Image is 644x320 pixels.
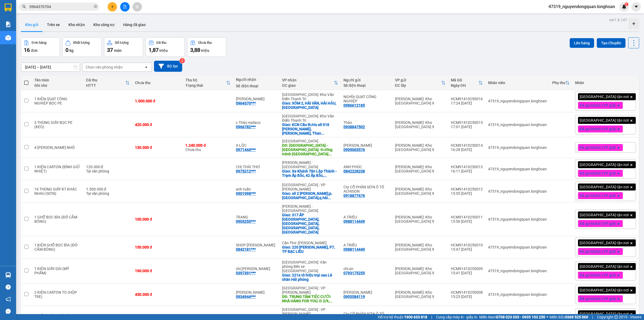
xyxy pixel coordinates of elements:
img: logo-vxr [5,3,12,12]
span: search [22,5,26,9]
div: 47319_nguyendongquan.longhoan [488,123,547,127]
span: Đã gọi khách (VP gửi) [580,193,616,198]
div: 120.000 đ [86,165,130,169]
div: SHOP HOIA HUỲNH NHƯ [236,243,277,247]
div: HCM91410250016 [451,97,483,101]
div: Giao: Xe Khách Tân Lập Thành - Trạm Ấp Bắc, 42 Ấp Bắc, Phường 10, Mỹ Tho, Tiền Giang [282,169,338,178]
th: Toggle SortBy [392,76,448,90]
div: Chọn văn phòng nhận [86,64,123,70]
span: Cung cấp máy in - giấy in: [436,314,478,320]
button: Số lượng37món [104,37,143,57]
span: [GEOGRAPHIC_DATA] tận nơi [580,162,629,167]
th: Toggle SortBy [83,76,133,90]
div: 0905584119 [343,294,365,299]
span: Đã gọi khách (VP gửi) [580,127,616,131]
div: ver 1.8.147 [609,17,627,23]
div: 47319_nguyendongquan.longhoan [488,217,547,221]
button: Trên xe [43,18,64,31]
img: warehouse-icon [5,272,11,278]
span: message [6,309,11,314]
div: [PERSON_NAME]: Kho [GEOGRAPHIC_DATA] 9 [395,290,445,299]
div: [GEOGRAPHIC_DATA] : VP [PERSON_NAME] [282,307,338,316]
div: 130.000 đ [135,145,180,150]
span: file-add [123,5,127,9]
div: VP gửi [395,78,441,82]
div: 15:47 [DATE] [451,247,483,251]
button: Bộ lọc [154,61,182,72]
button: Đã thu1,87 triệu [146,37,185,57]
button: Khối lượng0kg [63,37,101,57]
span: ... [324,173,327,178]
div: 190.000 đ [135,269,180,273]
div: 3 THÙNG GIẤY BỌC PE (KEO) [34,120,80,129]
button: Đơn hàng16đơn [21,37,60,57]
strong: 0369 525 060 [565,315,588,319]
button: plus [108,2,117,12]
div: Đã thu [156,41,166,45]
div: 47319_nguyendongquan.longhoan [488,189,547,193]
div: 1.240.000 đ [185,143,230,148]
span: Miền Bắc [550,314,588,320]
span: 47319_nguyendongquan.longhoan [544,3,619,10]
div: ANH PHÚC [343,165,390,169]
span: [GEOGRAPHIC_DATA] tận nơi [580,185,629,189]
span: Miền Nam [479,314,545,320]
div: chị hồng [236,267,277,271]
div: Cần Thơ: [PERSON_NAME] [282,241,338,245]
img: warehouse-icon [5,35,11,41]
span: Đã gọi khách (VP gửi) [580,221,616,226]
span: caret-down [634,4,639,9]
span: ⚪️ [547,316,548,318]
span: notification [6,297,11,302]
div: [PERSON_NAME]: Kho [GEOGRAPHIC_DATA] 9 [395,143,445,152]
div: 1 KIỆN CARTON (BÌNH GIỮ NHIỆT) [34,165,80,173]
button: Kho nhận [64,18,89,31]
div: Giao: 221a tô hiệu trại cau Lê chân Hải phòng [282,273,338,282]
div: HCM91410250015 [451,120,483,125]
div: ANH LY [236,314,277,318]
div: [PERSON_NAME] : [GEOGRAPHIC_DATA] [282,160,338,169]
span: [GEOGRAPHIC_DATA] tận nơi [580,311,629,316]
span: aim [135,5,139,9]
img: solution-icon [5,21,11,27]
div: [GEOGRAPHIC_DATA]: Văn phòng Bến xe [GEOGRAPHIC_DATA] [282,260,338,273]
div: [GEOGRAPHIC_DATA] : VP [PERSON_NAME] [282,183,338,191]
strong: 0708 023 035 - 0935 103 250 [496,315,545,319]
strong: 1900 633 818 [404,315,427,319]
div: 47319_nguyendongquan.longhoan [488,167,547,171]
button: Hàng đã giao [119,18,150,31]
input: Tìm tên, số ĐT hoặc mã đơn [30,4,93,10]
div: 47319_nguyendongquan.longhoan [488,292,547,297]
div: 450.000 đ [135,292,180,297]
div: 15:50 [DATE] [451,219,483,224]
span: 0 [65,47,68,53]
div: 0918877676 [343,193,365,198]
div: Mã GD [451,78,478,82]
sup: 1 [625,2,628,6]
svg: open [144,65,148,69]
div: Giao: số 2 nguyễn hữu thọ,p.hòa thuận tây,q.hải châu,đà nẵng [282,191,338,200]
span: món [114,48,122,53]
span: plus [111,5,114,9]
span: close-circle [94,4,97,9]
div: 17:01 [DATE] [451,125,483,129]
span: 3,88 [190,47,200,53]
div: 47319_nguyendongquan.longhoan [488,269,547,273]
input: Select a date range. [21,63,80,71]
div: TRANG [236,215,277,219]
span: đơn [31,48,38,53]
div: Nhãn [575,81,636,85]
span: ... [329,299,332,303]
div: 0842228238 [343,169,365,173]
button: Tạo Chuyến [597,38,625,48]
div: DĐ: TRUNG TÂM TIỆC CƯỚI NHÀ HÀNG FOR YOU, Đ 2/9, HÒA CƯỜNG BẮC, ĐÀ NẴNG [282,294,338,303]
span: | [431,314,432,320]
div: ĐC lấy [395,83,441,88]
div: 0909065576 [343,148,365,152]
div: 16:28 [DATE] [451,148,483,152]
div: 1 KIỆN QUẠT CÔNG NGHIỆP BỌC PE [34,97,80,105]
div: HCM91410250014 [451,143,483,148]
span: Đã gọi khách (VP gửi) [580,273,616,278]
span: 16 [24,47,30,53]
div: Ngày ĐH [451,83,478,88]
